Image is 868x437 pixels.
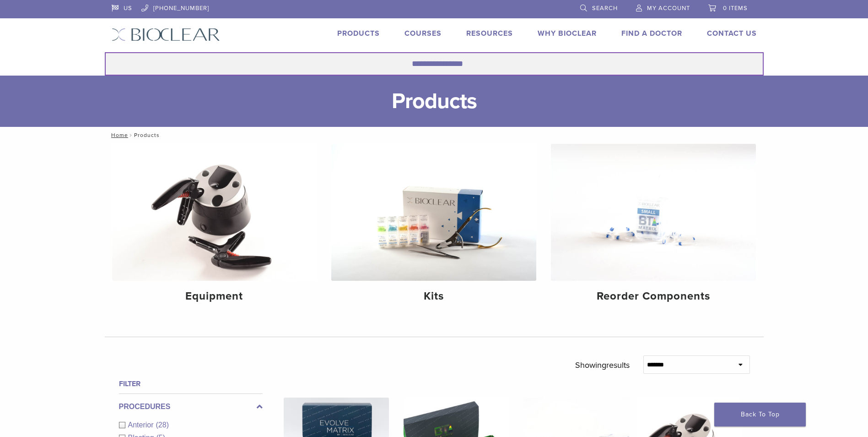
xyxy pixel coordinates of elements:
[105,127,764,143] nav: Products
[128,133,134,137] span: /
[466,29,513,38] a: Resources
[112,144,317,281] img: Equipment
[558,288,749,305] h4: Reorder Components
[551,144,756,281] img: Reorder Components
[128,421,156,429] span: Anterior
[119,401,263,412] label: Procedures
[108,132,128,138] a: Home
[156,421,169,429] span: (28)
[119,288,310,305] h4: Equipment
[707,29,757,38] a: Contact Us
[538,29,597,38] a: Why Bioclear
[551,144,756,311] a: Reorder Components
[337,29,380,38] a: Products
[404,29,442,38] a: Courses
[112,144,317,311] a: Equipment
[575,355,630,375] p: Showing results
[621,29,682,38] a: Find A Doctor
[331,144,536,281] img: Kits
[119,378,263,389] h4: Filter
[647,5,690,12] span: My Account
[112,28,220,41] img: Bioclear
[592,5,618,12] span: Search
[714,403,806,426] a: Back To Top
[723,5,748,12] span: 0 items
[331,144,536,311] a: Kits
[339,288,529,305] h4: Kits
